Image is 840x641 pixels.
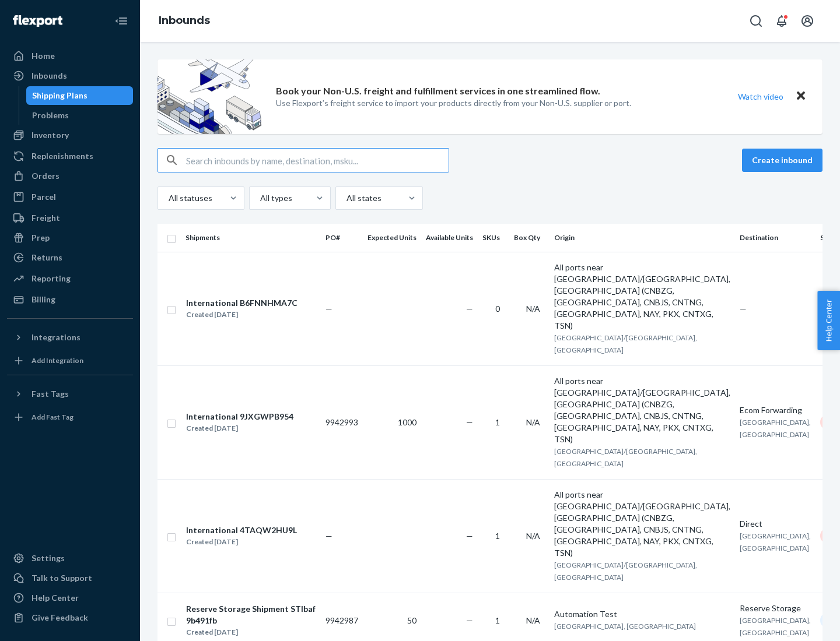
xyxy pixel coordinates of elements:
[742,149,822,172] button: Create inbound
[32,294,55,305] div: Billing
[735,224,815,252] th: Destination
[7,209,133,227] a: Freight
[7,126,133,145] a: Inventory
[7,290,133,309] a: Billing
[740,418,811,439] span: [GEOGRAPHIC_DATA], [GEOGRAPHIC_DATA]
[186,524,297,536] div: International 4TAQW2HU9L
[26,106,134,125] a: Problems
[186,603,316,626] div: Reserve Storage Shipment STIbaf9b491fb
[466,531,473,541] span: —
[466,304,473,314] span: —
[276,84,600,98] p: Book your Non-U.S. freight and fulfillment services in one streamlined flow.
[32,252,62,263] div: Returns
[740,531,811,552] span: [GEOGRAPHIC_DATA], [GEOGRAPHIC_DATA]
[740,603,811,614] div: Reserve Storage
[325,531,332,541] span: —
[186,309,297,320] div: Created [DATE]
[167,192,169,204] input: All statuses
[526,531,540,541] span: N/A
[509,224,549,252] th: Box Qty
[554,333,697,354] span: [GEOGRAPHIC_DATA]/[GEOGRAPHIC_DATA], [GEOGRAPHIC_DATA]
[7,188,133,206] a: Parcel
[495,531,500,541] span: 1
[186,536,297,548] div: Created [DATE]
[526,615,540,625] span: N/A
[32,612,88,624] div: Give Feedback
[495,615,500,625] span: 1
[730,88,791,105] button: Watch video
[321,224,363,252] th: PO#
[554,622,696,631] span: [GEOGRAPHIC_DATA], [GEOGRAPHIC_DATA]
[345,192,346,204] input: All states
[7,589,133,607] a: Help Center
[817,291,840,350] button: Help Center
[110,9,133,33] button: Close Navigation
[398,417,416,427] span: 1000
[32,170,60,182] div: Orders
[149,4,219,38] ol: breadcrumbs
[276,97,631,109] p: Use Flexport’s freight service to import your products directly from your Non-U.S. supplier or port.
[526,304,540,314] span: N/A
[325,304,332,314] span: —
[7,328,133,347] button: Integrations
[32,412,73,422] div: Add Fast Tag
[321,365,363,479] td: 9942993
[793,88,808,105] button: Close
[7,608,133,627] button: Give Feedback
[32,212,60,224] div: Freight
[740,304,747,314] span: —
[259,192,260,204] input: All types
[7,66,133,85] a: Inbounds
[7,248,133,267] a: Returns
[7,351,133,370] a: Add Integration
[32,129,69,141] div: Inventory
[7,228,133,247] a: Prep
[32,552,65,564] div: Settings
[744,9,768,33] button: Open Search Box
[363,224,421,252] th: Expected Units
[526,417,540,427] span: N/A
[186,422,293,434] div: Created [DATE]
[407,615,416,625] span: 50
[32,70,67,82] div: Inbounds
[32,150,93,162] div: Replenishments
[554,375,730,445] div: All ports near [GEOGRAPHIC_DATA]/[GEOGRAPHIC_DATA], [GEOGRAPHIC_DATA] (CNBZG, [GEOGRAPHIC_DATA], ...
[32,110,69,121] div: Problems
[7,167,133,185] a: Orders
[7,269,133,288] a: Reporting
[495,417,500,427] span: 1
[32,232,50,244] div: Prep
[554,447,697,468] span: [GEOGRAPHIC_DATA]/[GEOGRAPHIC_DATA], [GEOGRAPHIC_DATA]
[554,561,697,582] span: [GEOGRAPHIC_DATA]/[GEOGRAPHIC_DATA], [GEOGRAPHIC_DATA]
[32,572,92,584] div: Talk to Support
[495,304,500,314] span: 0
[549,224,735,252] th: Origin
[32,50,55,62] div: Home
[32,191,56,203] div: Parcel
[478,224,509,252] th: SKUs
[7,569,133,587] a: Talk to Support
[466,417,473,427] span: —
[32,592,79,604] div: Help Center
[740,518,811,530] div: Direct
[421,224,478,252] th: Available Units
[740,616,811,637] span: [GEOGRAPHIC_DATA], [GEOGRAPHIC_DATA]
[554,262,730,332] div: All ports near [GEOGRAPHIC_DATA]/[GEOGRAPHIC_DATA], [GEOGRAPHIC_DATA] (CNBZG, [GEOGRAPHIC_DATA], ...
[554,489,730,559] div: All ports near [GEOGRAPHIC_DATA]/[GEOGRAPHIC_DATA], [GEOGRAPHIC_DATA] (CNBZG, [GEOGRAPHIC_DATA], ...
[26,86,134,105] a: Shipping Plans
[186,626,316,638] div: Created [DATE]
[32,355,83,365] div: Add Integration
[32,388,69,400] div: Fast Tags
[13,15,62,27] img: Flexport logo
[32,273,71,284] div: Reporting
[7,549,133,568] a: Settings
[7,147,133,165] a: Replenishments
[770,9,793,33] button: Open notifications
[186,411,293,422] div: International 9JXGWPB954
[7,408,133,427] a: Add Fast Tag
[796,9,819,33] button: Open account menu
[466,615,473,625] span: —
[32,90,87,101] div: Shipping Plans
[186,297,297,309] div: International B6FNNHMA7C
